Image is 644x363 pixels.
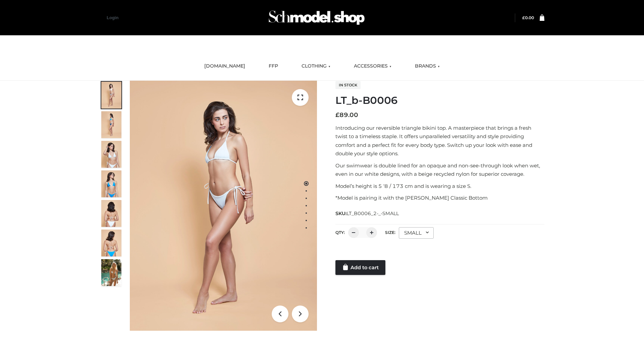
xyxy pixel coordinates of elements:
[101,259,121,286] img: Arieltop_CloudNine_AzureSky2.jpg
[349,59,396,74] a: ACCESSORIES
[399,227,434,239] div: SMALL
[346,210,399,216] span: LT_B0006_2-_-SMALL
[335,260,385,275] a: Add to cart
[335,81,361,89] span: In stock
[335,111,358,119] bdi: 89.00
[335,111,339,119] span: £
[101,111,121,138] img: ArielClassicBikiniTop_CloudNine_AzureSky_OW114ECO_2-scaled.jpg
[297,59,335,74] a: CLOTHING
[101,170,121,197] img: ArielClassicBikiniTop_CloudNine_AzureSky_OW114ECO_4-scaled.jpg
[335,182,544,191] p: Model’s height is 5 ‘8 / 173 cm and is wearing a size S.
[101,230,121,256] img: ArielClassicBikiniTop_CloudNine_AzureSky_OW114ECO_8-scaled.jpg
[335,94,544,107] h1: LT_b-B0006
[107,15,118,20] a: Login
[335,209,399,217] span: SKU:
[264,59,283,74] a: FFP
[522,15,534,20] a: £0.00
[410,59,445,74] a: BRANDS
[101,82,121,109] img: ArielClassicBikiniTop_CloudNine_AzureSky_OW114ECO_1-scaled.jpg
[101,200,121,227] img: ArielClassicBikiniTop_CloudNine_AzureSky_OW114ECO_7-scaled.jpg
[385,230,395,235] label: Size:
[522,15,534,20] bdi: 0.00
[522,15,525,20] span: £
[335,230,345,235] label: QTY:
[335,124,544,158] p: Introducing our reversible triangle bikini top. A masterpiece that brings a fresh twist to a time...
[266,4,367,31] img: Schmodel Admin 964
[101,141,121,168] img: ArielClassicBikiniTop_CloudNine_AzureSky_OW114ECO_3-scaled.jpg
[335,161,544,178] p: Our swimwear is double lined for an opaque and non-see-through look when wet, even in our white d...
[199,59,250,74] a: [DOMAIN_NAME]
[335,194,544,202] p: *Model is pairing it with the [PERSON_NAME] Classic Bottom
[130,81,317,331] img: ArielClassicBikiniTop_CloudNine_AzureSky_OW114ECO_1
